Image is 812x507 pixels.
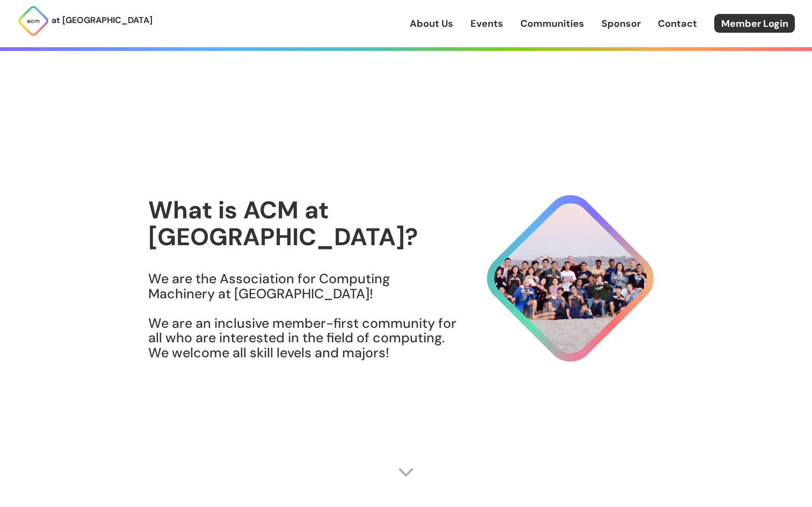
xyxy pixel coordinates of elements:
[398,464,414,480] img: Scroll Arrow
[148,197,458,250] h1: What is ACM at [GEOGRAPHIC_DATA]?
[458,185,664,372] img: About Hero Image
[17,5,49,37] img: ACM Logo
[470,17,503,31] a: Events
[714,14,795,33] a: Member Login
[17,5,153,37] a: at [GEOGRAPHIC_DATA]
[148,271,458,360] h3: We are the Association for Computing Machinery at [GEOGRAPHIC_DATA]! We are an inclusive member-f...
[601,17,641,31] a: Sponsor
[658,17,697,31] a: Contact
[52,13,153,27] p: at [GEOGRAPHIC_DATA]
[520,17,584,31] a: Communities
[410,17,453,31] a: About Us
